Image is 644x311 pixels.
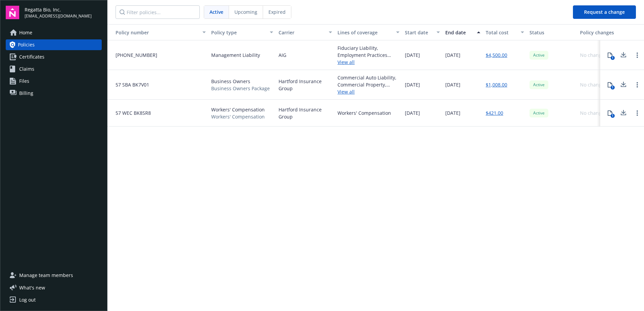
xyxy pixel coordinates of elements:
span: Active [532,52,546,58]
span: Active [210,8,223,15]
span: [DATE] [445,51,460,59]
a: Billing [6,88,102,99]
span: Active [532,82,546,88]
button: Status [527,24,577,40]
div: Carrier [279,29,325,36]
div: Fiduciary Liability, Employment Practices Liability, Crime, Directors and Officers [337,44,399,59]
div: Log out [19,295,36,305]
span: Management Liability [211,51,260,59]
span: Upcoming [234,8,257,15]
span: [DATE] [445,81,460,88]
div: No changes [580,51,607,59]
a: $4,500.00 [486,51,507,59]
a: $421.00 [486,109,503,116]
button: Start date [402,24,443,40]
a: Manage team members [6,270,102,281]
span: Workers' Compensation [211,113,265,120]
span: Business Owners Package [211,85,270,92]
span: Hartford Insurance Group [279,106,332,120]
span: Claims [19,64,34,74]
a: Open options [633,51,641,59]
button: Policy type [208,24,276,40]
span: Expired [268,8,286,15]
a: Home [6,27,102,38]
div: No changes [580,109,607,116]
a: Open options [633,81,641,89]
a: Claims [6,64,102,74]
button: 1 [603,78,617,92]
span: AIG [279,51,286,59]
div: 1 [611,85,615,90]
button: Carrier [276,24,335,40]
button: What's new [6,284,56,291]
span: Workers' Compensation [211,106,265,113]
span: 57 WEC BK8SR8 [110,109,151,116]
span: [PHONE_NUMBER] [110,51,157,59]
span: Hartford Insurance Group [279,78,332,92]
span: Certificates [19,51,44,62]
a: Files [6,76,102,87]
button: Request a change [573,5,636,19]
span: [EMAIL_ADDRESS][DOMAIN_NAME] [25,13,92,19]
span: Regatta Bio, Inc. [25,6,92,13]
span: [DATE] [405,51,420,59]
a: Policies [6,39,102,50]
div: 1 [611,56,615,60]
a: View all [337,88,399,95]
a: $1,008.00 [486,81,507,88]
button: Total cost [483,24,527,40]
button: Policy changes [577,24,619,40]
span: Active [532,110,546,116]
span: Policies [18,39,35,50]
div: Status [529,29,575,36]
input: Filter policies... [116,5,200,19]
a: Certificates [6,51,102,62]
img: navigator-logo.svg [6,6,19,19]
div: No changes [580,81,607,88]
button: 1 [603,106,617,120]
span: 57 SBA BK7V01 [110,81,149,88]
span: Business Owners [211,78,270,85]
div: Policy changes [580,29,617,36]
div: Lines of coverage [337,29,392,36]
div: 1 [611,114,615,118]
div: Policy number [110,29,198,36]
button: Regatta Bio, Inc.[EMAIL_ADDRESS][DOMAIN_NAME] [25,6,102,19]
button: Lines of coverage [335,24,402,40]
span: What ' s new [19,284,45,291]
button: End date [443,24,483,40]
a: Open options [633,109,641,117]
a: View all [337,59,399,66]
div: Workers' Compensation [337,109,391,116]
div: Toggle SortBy [110,29,198,36]
span: Manage team members [19,270,73,281]
span: [DATE] [445,109,460,116]
div: Start date [405,29,432,36]
div: Total cost [486,29,517,36]
div: Commercial Auto Liability, Commercial Property, General Liability, Employment Practices Liability [337,74,399,88]
span: Home [19,27,32,38]
button: 1 [603,48,617,62]
span: [DATE] [405,109,420,116]
span: Files [19,76,29,87]
span: [DATE] [405,81,420,88]
div: Policy type [211,29,266,36]
div: End date [445,29,473,36]
span: Billing [19,88,33,99]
